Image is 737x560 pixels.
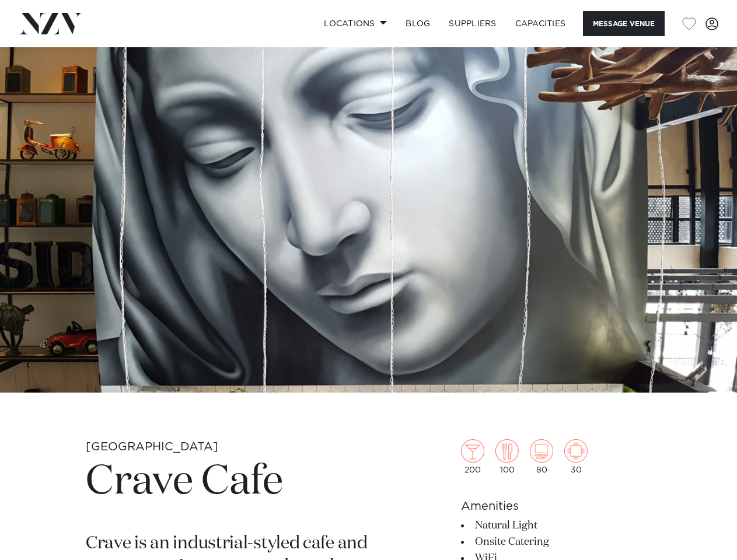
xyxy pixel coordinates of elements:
[315,11,396,36] a: Locations
[396,11,439,36] a: BLOG
[461,517,651,534] li: Natural Light
[564,439,588,474] div: 30
[86,456,378,509] h1: Crave Cafe
[495,439,519,463] img: dining.png
[506,11,575,36] a: Capacities
[530,439,553,463] img: theatre.png
[461,498,651,515] h6: Amenities
[461,534,651,550] li: Onsite Catering
[461,439,484,474] div: 200
[564,439,588,463] img: meeting.png
[19,13,82,34] img: nzv-logo.png
[583,11,665,36] button: Message Venue
[439,11,505,36] a: SUPPLIERS
[495,439,519,474] div: 100
[461,439,484,463] img: cocktail.png
[86,441,218,453] small: [GEOGRAPHIC_DATA]
[530,439,553,474] div: 80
